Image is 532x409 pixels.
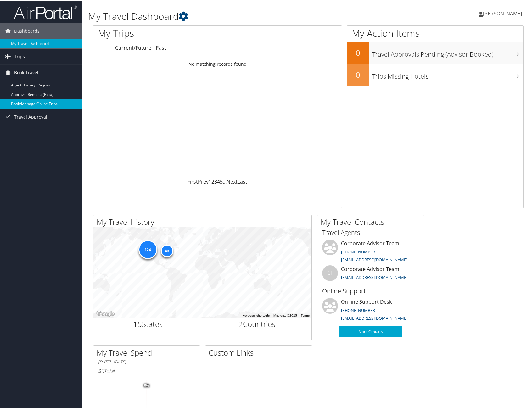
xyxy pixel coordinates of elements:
[98,358,195,364] h6: [DATE] - [DATE]
[133,318,142,328] span: 15
[238,318,243,328] span: 2
[301,313,310,316] a: Terms (opens in new tab)
[319,239,422,264] li: Corporate Advisor Team
[14,48,25,64] span: Trips
[14,4,77,19] img: airportal-logo.png
[97,346,200,357] h2: My Travel Spend
[341,307,376,312] a: [PHONE_NUMBER]
[209,346,312,357] h2: Custom Links
[322,286,419,295] h3: Online Support
[341,314,407,320] a: [EMAIL_ADDRESS][DOMAIN_NAME]
[211,177,214,184] a: 2
[347,69,369,79] h2: 0
[188,177,198,184] a: First
[156,43,166,50] a: Past
[347,26,523,39] h1: My Action Items
[217,177,220,184] a: 4
[160,244,173,256] div: 43
[98,367,104,373] span: $0
[223,177,227,184] span: …
[97,216,311,226] h2: My Travel History
[483,9,522,16] span: [PERSON_NAME]
[95,309,116,317] a: Open this area in Google Maps (opens a new window)
[227,177,238,184] a: Next
[347,41,523,64] a: 0Travel Approvals Pending (Advisor Booked)
[238,177,247,184] a: Last
[198,177,209,184] a: Prev
[144,383,149,387] tspan: 0%
[93,58,342,69] td: No matching records found
[243,312,270,317] button: Keyboard shortcuts
[347,47,369,57] h2: 0
[14,64,38,80] span: Book Travel
[98,318,198,329] h2: States
[372,46,523,58] h3: Travel Approvals Pending (Advisor Booked)
[341,256,407,262] a: [EMAIL_ADDRESS][DOMAIN_NAME]
[273,313,297,316] span: Map data ©2025
[98,367,195,373] h6: Total
[319,264,422,285] li: Corporate Advisor Team
[479,3,528,22] a: [PERSON_NAME]
[341,274,407,279] a: [EMAIL_ADDRESS][DOMAIN_NAME]
[209,177,211,184] a: 1
[138,239,157,258] div: 124
[341,248,376,254] a: [PHONE_NUMBER]
[98,26,233,39] h1: My Trips
[115,43,151,50] a: Current/Future
[220,177,223,184] a: 5
[347,64,523,86] a: 0Trips Missing Hotels
[14,108,47,124] span: Travel Approval
[207,318,307,329] h2: Countries
[321,216,424,226] h2: My Travel Contacts
[14,22,40,38] span: Dashboards
[214,177,217,184] a: 3
[322,264,338,280] div: CT
[322,227,419,236] h3: Travel Agents
[339,325,402,336] a: More Contacts
[372,68,523,80] h3: Trips Missing Hotels
[95,309,116,317] img: Google
[88,9,382,22] h1: My Travel Dashboard
[319,297,422,323] li: On-line Support Desk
